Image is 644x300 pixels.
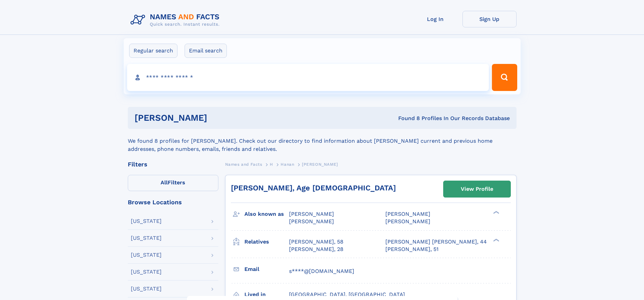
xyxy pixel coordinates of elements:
[462,11,517,27] a: Sign Up
[231,184,396,192] a: [PERSON_NAME], Age [DEMOGRAPHIC_DATA]
[302,162,338,167] span: [PERSON_NAME]
[244,236,289,248] h3: Relatives
[135,114,303,122] h1: [PERSON_NAME]
[444,181,510,197] a: View Profile
[131,218,162,224] div: [US_STATE]
[492,210,500,215] div: ❯
[408,11,462,27] a: Log In
[131,252,162,258] div: [US_STATE]
[289,211,334,217] span: [PERSON_NAME]
[385,238,487,246] a: [PERSON_NAME] [PERSON_NAME], 44
[225,160,262,168] a: Names and Facts
[161,179,168,186] span: All
[281,160,294,168] a: Hanan
[131,286,162,292] div: [US_STATE]
[289,246,343,253] a: [PERSON_NAME], 28
[185,44,227,58] label: Email search
[289,291,405,298] span: [GEOGRAPHIC_DATA], [GEOGRAPHIC_DATA]
[131,235,162,241] div: [US_STATE]
[270,160,273,168] a: H
[131,269,162,275] div: [US_STATE]
[385,218,430,225] span: [PERSON_NAME]
[281,162,294,167] span: Hanan
[385,211,430,217] span: [PERSON_NAME]
[128,11,225,29] img: Logo Names and Facts
[492,238,500,242] div: ❯
[129,44,177,58] label: Regular search
[289,238,343,246] a: [PERSON_NAME], 58
[270,162,273,167] span: H
[492,64,517,91] button: Search Button
[461,181,493,197] div: View Profile
[128,175,218,191] label: Filters
[128,161,218,167] div: Filters
[289,218,334,225] span: [PERSON_NAME]
[385,246,438,253] a: [PERSON_NAME], 51
[303,115,510,122] div: Found 8 Profiles In Our Records Database
[244,208,289,220] h3: Also known as
[128,199,218,205] div: Browse Locations
[128,129,517,153] div: We found 8 profiles for [PERSON_NAME]. Check out our directory to find information about [PERSON_...
[244,263,289,275] h3: Email
[127,64,489,91] input: search input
